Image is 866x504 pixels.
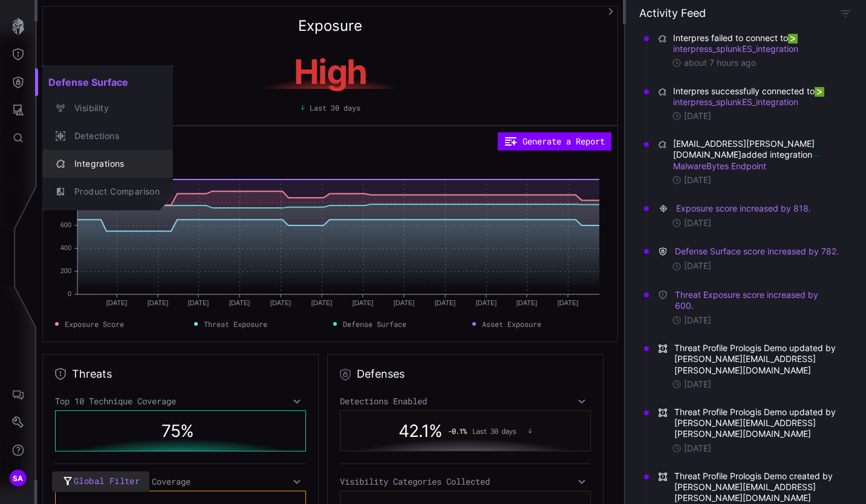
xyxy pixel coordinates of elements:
[68,184,160,199] div: Product Comparison
[68,129,160,144] div: Detections
[42,70,173,94] h2: Defense Surface
[42,94,173,122] button: Visibility
[68,157,160,172] div: Integrations
[42,122,173,150] button: Detections
[68,101,160,116] div: Visibility
[42,150,173,178] button: Integrations
[42,178,173,205] button: Product Comparison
